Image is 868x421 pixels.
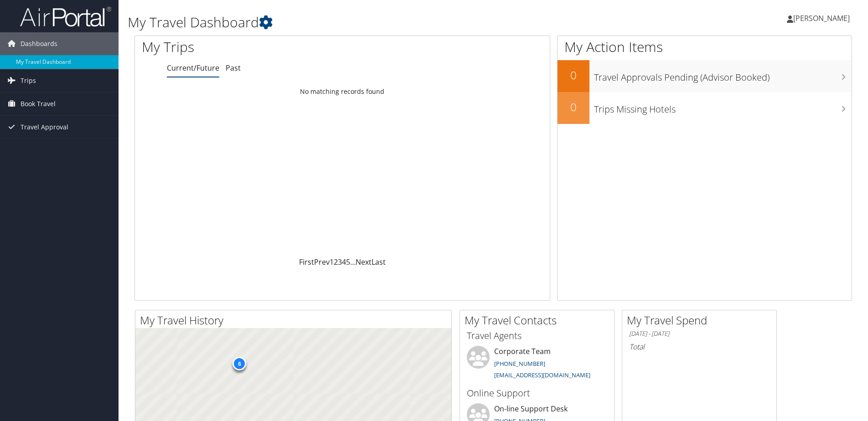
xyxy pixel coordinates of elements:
[494,359,545,368] a: [PHONE_NUMBER]
[314,257,330,267] a: Prev
[558,99,589,115] h2: 0
[167,63,219,73] a: Current/Future
[330,257,334,267] a: 1
[140,313,451,328] h2: My Travel History
[350,257,356,267] span: …
[342,257,346,267] a: 4
[299,257,314,267] a: First
[128,13,615,32] h1: My Travel Dashboard
[787,5,859,32] a: [PERSON_NAME]
[21,32,57,55] span: Dashboards
[20,6,111,27] img: airportal-logo.png
[558,67,589,83] h2: 0
[21,116,68,139] span: Travel Approval
[338,257,342,267] a: 3
[793,13,850,23] span: [PERSON_NAME]
[594,67,852,84] h3: Travel Approvals Pending (Advisor Booked)
[346,257,350,267] a: 5
[629,329,770,338] h6: [DATE] - [DATE]
[629,342,770,352] h6: Total
[558,92,852,124] a: 0Trips Missing Hotels
[467,387,607,400] h3: Online Support
[465,313,614,328] h2: My Travel Contacts
[467,329,607,342] h3: Travel Agents
[462,346,612,383] li: Corporate Team
[627,313,776,328] h2: My Travel Spend
[226,63,241,73] a: Past
[372,257,386,267] a: Last
[558,37,852,56] h1: My Action Items
[558,60,852,92] a: 0Travel Approvals Pending (Advisor Booked)
[142,37,370,56] h1: My Trips
[334,257,338,267] a: 2
[494,371,590,379] a: [EMAIL_ADDRESS][DOMAIN_NAME]
[21,92,56,115] span: Book Travel
[232,356,246,370] div: 6
[135,83,550,100] td: No matching records found
[594,98,852,116] h3: Trips Missing Hotels
[356,257,372,267] a: Next
[21,69,36,92] span: Trips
